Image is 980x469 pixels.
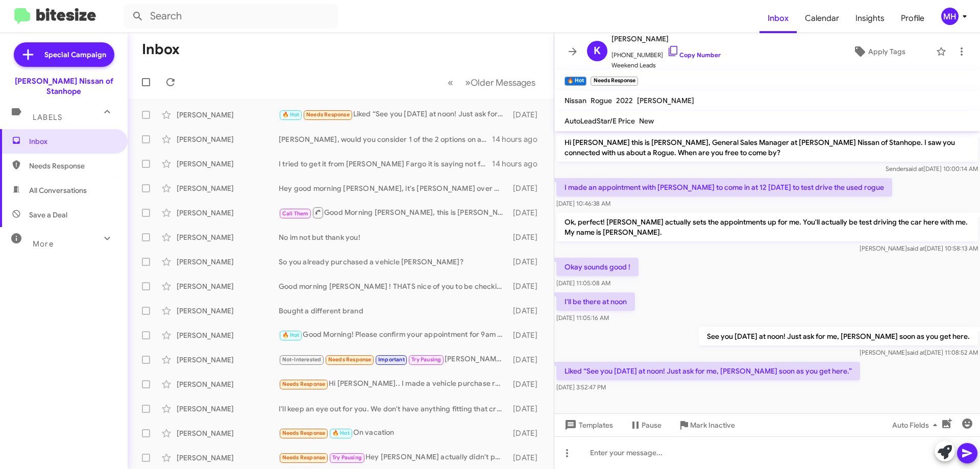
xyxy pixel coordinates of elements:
span: [PHONE_NUMBER] [611,45,721,60]
div: [DATE] [508,453,546,463]
span: Mark Inactive [690,416,735,434]
div: I tried to get it from [PERSON_NAME] Fargo it is saying not found, could it be any other bank? [279,159,492,169]
div: [PERSON_NAME] [177,355,279,365]
span: 🔥 Hot [282,332,300,338]
a: Special Campaign [14,42,114,67]
p: Okay sounds good ! [556,258,639,276]
span: Try Pausing [332,454,362,461]
span: Not-Interested [282,356,322,363]
span: [PERSON_NAME] [DATE] 11:08:52 AM [860,349,978,356]
span: « [448,76,453,89]
small: Needs Response [591,77,638,86]
div: [PERSON_NAME] [177,453,279,463]
span: Labels [33,113,62,122]
span: said at [907,349,925,356]
div: [PERSON_NAME] [177,306,279,316]
span: [PERSON_NAME] [DATE] 10:58:13 AM [860,244,978,252]
div: MH [941,8,959,25]
span: Weekend Leads [611,60,721,70]
div: 14 hours ago [492,159,546,169]
span: Try Pausing [411,356,441,363]
a: Calendar [797,4,847,33]
span: Nissan [565,96,586,105]
button: Auto Fields [884,416,949,434]
span: 🔥 Hot [332,430,350,436]
div: [PERSON_NAME] [177,330,279,340]
div: Hey [PERSON_NAME] actually didn't put in for a vehicle. I don't know where anyone got that from. ... [279,452,508,463]
button: Previous [442,72,459,93]
span: All Conversations [29,185,87,195]
div: [PERSON_NAME] [177,208,279,218]
div: [PERSON_NAME] [177,110,279,120]
div: 14 hours ago [492,134,546,144]
span: [DATE] 10:46:38 AM [556,200,610,207]
span: Templates [562,416,613,434]
div: Hey good morning [PERSON_NAME], it's [PERSON_NAME] over at [PERSON_NAME] Nissan. Just wanted to k... [279,183,508,193]
div: [PERSON_NAME] [177,379,279,389]
span: K [594,43,601,59]
span: Inbox [759,4,797,33]
button: Mark Inactive [670,416,743,434]
span: AutoLeadStar/E Price [565,116,635,126]
span: 🔥 Hot [282,111,300,118]
button: MH [933,8,969,25]
button: Apply Tags [826,42,931,61]
div: On vacation [279,427,508,439]
div: I'll keep an eye out for you. We don't have anything fitting that criteria as of [DATE]. [279,404,508,414]
span: Needs Response [306,111,350,118]
span: said at [905,165,923,172]
div: [PERSON_NAME] [177,428,279,438]
p: I'll be there at noon [556,292,635,311]
div: Good Morning! Please confirm your appointment for 9am [DATE] at [PERSON_NAME] Nissan. Please ask ... [279,329,508,341]
span: More [33,239,54,249]
span: New [639,116,654,126]
span: [PERSON_NAME] [611,33,721,45]
p: Ok, perfect! [PERSON_NAME] actually sets the appointments up for me. You'll actually be test driv... [556,213,978,241]
a: Copy Number [667,51,721,59]
p: Hi [PERSON_NAME] this is [PERSON_NAME], General Sales Manager at [PERSON_NAME] Nissan of Stanhope... [556,133,978,162]
div: [DATE] [508,330,546,340]
h1: Inbox [142,41,180,58]
p: I made an appointment with [PERSON_NAME] to come in at 12 [DATE] to test drive the used rogue [556,178,892,196]
input: Search [124,4,338,29]
div: [DATE] [508,404,546,414]
div: [DATE] [508,110,546,120]
span: [DATE] 11:05:16 AM [556,314,609,322]
div: So you already purchased a vehicle [PERSON_NAME]? [279,257,508,267]
div: Bought a different brand [279,306,508,316]
div: [PERSON_NAME] [177,159,279,169]
span: Important [378,356,405,363]
span: 2022 [616,96,633,105]
span: Needs Response [29,161,116,171]
span: Call Them [282,210,309,217]
div: Good morning [PERSON_NAME] ! THATS nice of you to be checking in, unfortunately I am not sure on ... [279,281,508,291]
span: [DATE] 11:05:08 AM [556,279,610,287]
span: Inbox [29,136,116,146]
div: [DATE] [508,208,546,218]
button: Templates [554,416,621,434]
a: Profile [893,4,933,33]
div: Good Morning [PERSON_NAME], this is [PERSON_NAME], [PERSON_NAME] asked me to reach out on his beh... [279,206,508,219]
span: [DATE] 3:52:47 PM [556,383,606,391]
div: [PERSON_NAME], would you consider 1 of the 2 options on a new Pathfinder? [279,134,492,144]
div: [PERSON_NAME] [177,257,279,267]
nav: Page navigation example [442,72,542,93]
div: No im not but thank you! [279,232,508,242]
div: [PERSON_NAME] [177,183,279,193]
div: [DATE] [508,379,546,389]
span: Pause [642,416,661,434]
div: Liked “See you [DATE] at noon! Just ask for me, [PERSON_NAME] soon as you get here.” [279,109,508,120]
span: Needs Response [282,430,326,436]
span: Sender [DATE] 10:00:14 AM [886,165,978,172]
div: [PERSON_NAME] [177,404,279,414]
span: Older Messages [471,77,535,88]
p: See you [DATE] at noon! Just ask for me, [PERSON_NAME] soon as you get here. [699,327,978,345]
div: [PERSON_NAME] had been good in your service department [279,354,508,365]
a: Insights [847,4,893,33]
span: Needs Response [282,454,326,461]
span: Special Campaign [44,50,106,60]
div: [DATE] [508,183,546,193]
span: » [465,76,471,89]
